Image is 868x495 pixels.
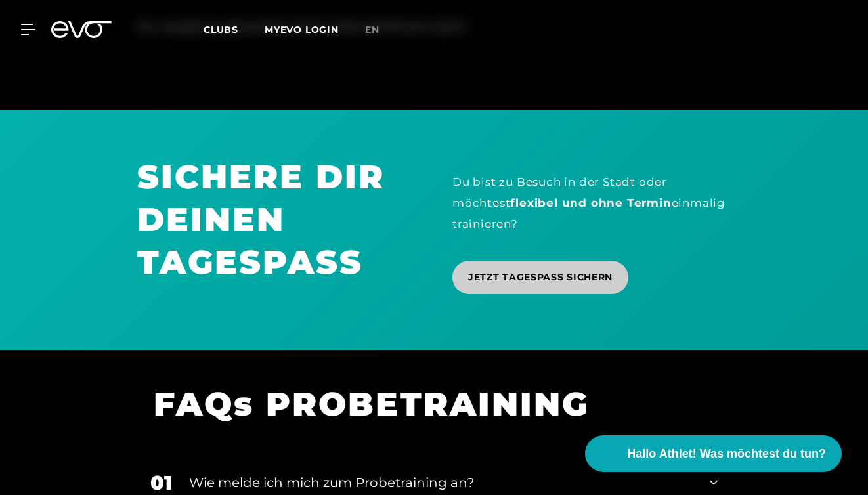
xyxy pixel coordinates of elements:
span: Hallo Athlet! Was möchtest du tun? [627,445,826,463]
div: Du bist zu Besuch in der Stadt oder möchtest einmalig trainieren? [452,171,731,235]
span: JETZT TAGESPASS SICHERN [468,270,613,284]
a: MYEVO LOGIN [265,24,339,35]
a: Clubs [204,23,265,35]
h1: FAQs PROBETRAINING [154,383,698,425]
strong: flexibel und ohne Termin [510,196,671,209]
a: JETZT TAGESPASS SICHERN [452,261,628,294]
h1: SICHERE DIR DEINEN TAGESPASS [137,156,416,284]
span: en [365,24,380,35]
a: en [365,22,395,37]
button: Hallo Athlet! Was möchtest du tun? [585,435,842,472]
div: Wie melde ich mich zum Probetraining an? [189,473,693,492]
span: Clubs [204,24,238,35]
